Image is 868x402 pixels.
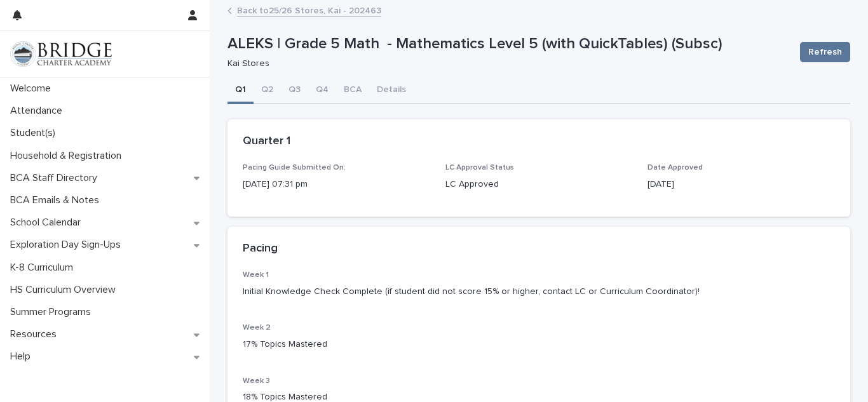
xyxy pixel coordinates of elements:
[308,77,336,104] button: Q4
[5,217,91,229] p: School Calendar
[5,284,126,296] p: HS Curriculum Overview
[10,41,112,67] img: V1C1m3IdTEidaUdm9Hs0
[243,242,278,256] h2: Pacing
[243,135,290,149] h2: Quarter 1
[243,324,271,332] span: Week 2
[5,328,67,340] p: Resources
[5,105,72,117] p: Attendance
[369,77,414,104] button: Details
[5,306,101,318] p: Summer Programs
[5,262,83,274] p: K-8 Curriculum
[5,194,109,206] p: BCA Emails & Notes
[5,150,132,162] p: Household & Registration
[243,164,346,171] span: Pacing Guide Submitted On:
[648,178,835,191] p: [DATE]
[800,42,850,62] button: Refresh
[5,239,131,251] p: Exploration Day Sign-Ups
[243,377,270,385] span: Week 3
[227,77,254,104] button: Q1
[227,58,785,69] p: Kai Stores
[5,351,41,363] p: Help
[808,46,842,58] span: Refresh
[237,3,381,17] a: Back to25/26 Stores, Kai - 202463
[336,77,369,104] button: BCA
[445,178,633,191] p: LC Approved
[243,271,269,279] span: Week 1
[648,164,703,171] span: Date Approved
[5,127,65,139] p: Student(s)
[243,178,430,191] p: [DATE] 07:31 pm
[227,35,790,53] p: ALEKS | Grade 5 Math - Mathematics Level 5 (with QuickTables) (Subsc)
[243,338,835,351] p: 17% Topics Mastered
[5,172,107,184] p: BCA Staff Directory
[445,164,514,171] span: LC Approval Status
[243,285,835,298] p: Initial Knowledge Check Complete (if student did not score 15% or higher, contact LC or Curriculu...
[254,77,281,104] button: Q2
[5,83,61,95] p: Welcome
[281,77,308,104] button: Q3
